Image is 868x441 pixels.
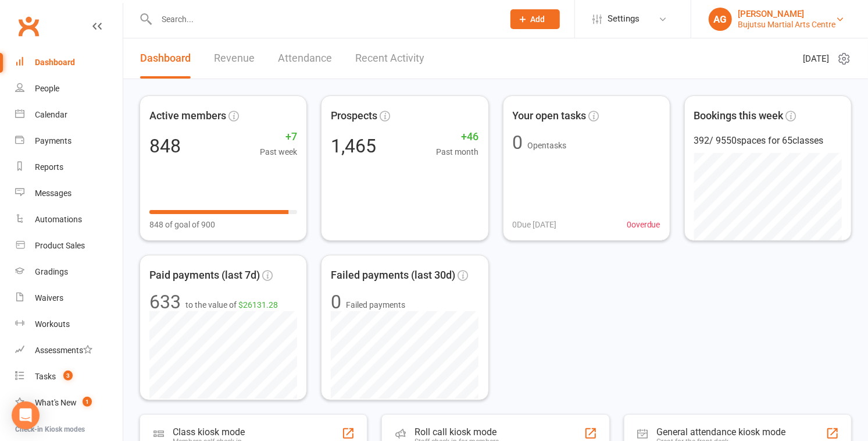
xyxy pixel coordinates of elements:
div: AG [709,8,732,31]
span: Paid payments (last 7d) [149,267,260,284]
a: Dashboard [15,49,123,76]
a: Dashboard [140,38,191,79]
div: Assessments [35,346,92,355]
div: People [35,84,59,93]
span: +7 [260,129,297,145]
div: 392 / 9550 spaces for 65 classes [694,133,842,148]
a: Product Sales [15,233,123,259]
span: 848 of goal of 900 [149,218,215,231]
a: Waivers [15,285,123,311]
a: What's New1 [15,390,123,416]
div: 0 [513,133,523,152]
div: Waivers [35,293,63,303]
span: Active members [149,108,226,125]
span: Bookings this week [694,108,784,125]
div: Payments [35,136,72,145]
a: People [15,76,123,102]
a: Clubworx [14,12,43,41]
a: Reports [15,154,123,180]
span: 0 Due [DATE] [513,218,557,231]
span: 1 [83,397,92,407]
a: Workouts [15,311,123,337]
div: Open Intercom Messenger [12,401,40,429]
div: 1,465 [331,137,376,155]
div: Roll call kiosk mode [415,426,499,438]
input: Search... [153,11,495,27]
span: 3 [63,371,73,380]
span: Past month [437,145,479,158]
a: Assessments [15,337,123,364]
div: Bujutsu Martial Arts Centre [738,19,835,30]
span: Open tasks [528,141,567,150]
span: Prospects [331,108,377,125]
a: Recent Activity [355,38,424,79]
div: What's New [35,398,77,407]
div: [PERSON_NAME] [738,9,835,19]
div: Tasks [35,372,56,381]
div: Workouts [35,319,70,329]
a: Messages [15,180,123,207]
button: Add [510,9,560,29]
span: 0 overdue [627,218,660,231]
div: Dashboard [35,58,75,67]
div: Calendar [35,110,67,119]
div: Product Sales [35,241,85,250]
span: [DATE] [803,52,829,66]
a: Automations [15,207,123,233]
div: 633 [149,293,181,311]
span: to the value of [185,298,278,311]
span: +46 [437,129,479,145]
a: Calendar [15,102,123,128]
div: Automations [35,215,82,224]
a: Tasks 3 [15,364,123,390]
div: Reports [35,162,63,172]
a: Payments [15,128,123,154]
div: 0 [331,293,341,311]
a: Attendance [278,38,332,79]
div: Class kiosk mode [173,426,245,438]
div: 848 [149,137,181,155]
a: Gradings [15,259,123,285]
div: Gradings [35,267,68,276]
span: Failed payments [346,298,405,311]
div: Messages [35,189,72,198]
span: $26131.28 [238,300,278,310]
span: Your open tasks [513,108,587,125]
a: Revenue [214,38,255,79]
span: Add [531,15,545,24]
div: General attendance kiosk mode [657,426,786,438]
span: Failed payments (last 30d) [331,267,455,284]
span: Settings [608,6,640,32]
span: Past week [260,145,297,158]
